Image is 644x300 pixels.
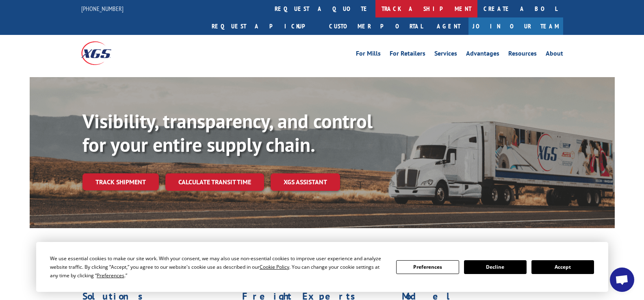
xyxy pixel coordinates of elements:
div: We use essential cookies to make our site work. With your consent, we may also use non-essential ... [50,254,386,280]
a: Agent [429,17,468,35]
span: Preferences [97,272,124,279]
div: Cookie Consent Prompt [36,242,608,292]
a: Track shipment [82,173,159,190]
a: XGS ASSISTANT [271,173,340,191]
a: Advantages [466,50,499,59]
a: About [546,50,563,59]
a: Request a pickup [206,17,323,35]
a: [PHONE_NUMBER] [81,4,124,13]
button: Accept [531,260,594,274]
div: Open chat [610,268,634,292]
button: Decline [464,260,527,274]
a: Services [434,50,457,59]
a: Customer Portal [323,17,429,35]
span: Cookie Policy [260,263,289,270]
a: Resources [508,50,537,59]
a: For Retailers [390,50,425,59]
a: For Mills [356,50,381,59]
a: Join Our Team [468,17,563,35]
button: Preferences [396,260,459,274]
b: Visibility, transparency, and control for your entire supply chain. [82,108,373,157]
a: Calculate transit time [165,173,264,191]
